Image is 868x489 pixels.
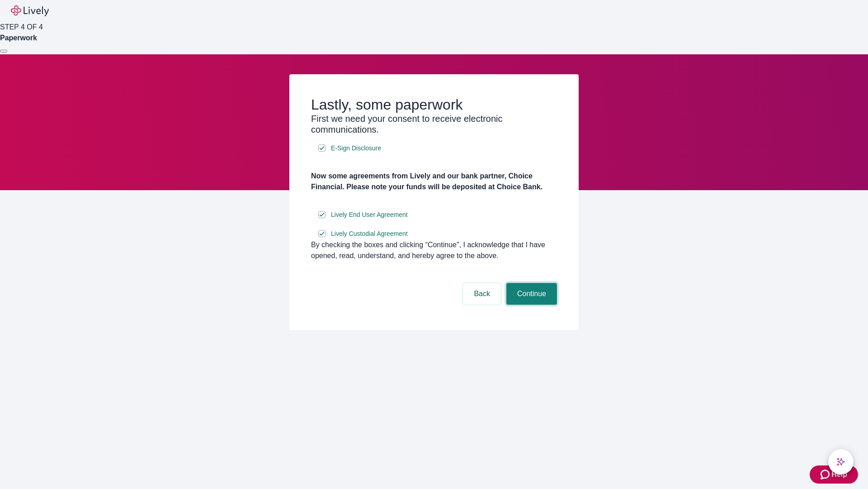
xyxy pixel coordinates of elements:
[311,113,557,135] h3: First we need your consent to receive electronic communications.
[11,5,49,16] img: Lively
[311,171,557,192] h4: Now some agreements from Lively and our bank partner, Choice Financial. Please note your funds wi...
[331,229,408,239] span: Lively Custodial Agreement
[311,96,557,113] h2: Lastly, some paperwork
[329,228,410,240] a: e-sign disclosure document
[331,210,408,220] span: Lively End User Agreement
[836,457,845,466] svg: Lively AI Assistant
[810,465,858,484] button: Zendesk support iconHelp
[828,449,854,475] button: chat
[329,143,383,154] a: e-sign disclosure document
[311,240,557,261] div: By checking the boxes and clicking “Continue", I acknowledge that I have opened, read, understand...
[463,283,501,305] button: Back
[329,209,410,221] a: e-sign disclosure document
[506,283,557,305] button: Continue
[821,469,831,480] svg: Zendesk support icon
[331,144,381,153] span: E-Sign Disclosure
[831,469,847,480] span: Help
